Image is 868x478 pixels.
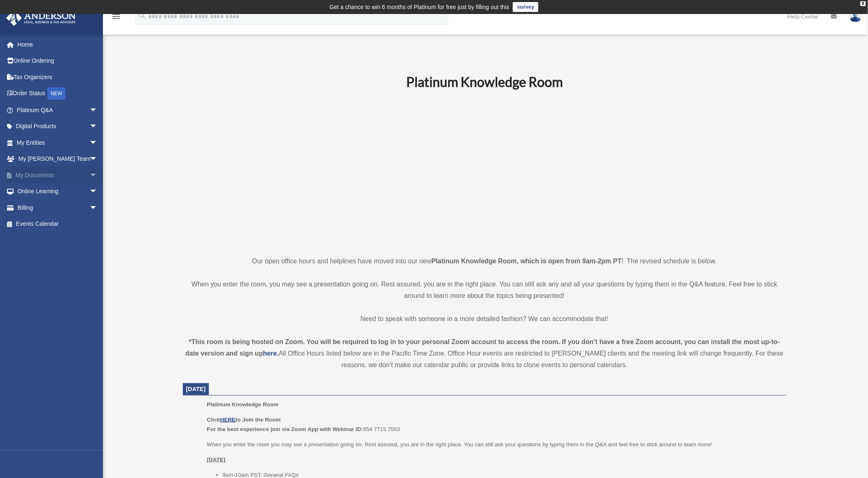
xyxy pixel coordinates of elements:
a: menu [111,14,121,21]
span: [DATE] [186,386,206,392]
i: search [138,11,147,20]
span: Platinum Knowledge Room [207,401,278,408]
a: Billingarrow_drop_down [6,199,110,216]
span: arrow_drop_down [89,102,106,119]
b: Click to Join the Room [207,417,281,423]
a: My Entitiesarrow_drop_down [6,134,110,151]
p: Our open office hours and helplines have moved into our new ! The revised schedule is below. [183,255,786,267]
u: [DATE] [207,457,225,463]
div: NEW [47,87,66,100]
a: survey [513,2,538,12]
a: Online Learningarrow_drop_down [6,183,110,200]
p: When you enter the room, you may see a presentation going on. Rest assured, you are in the right ... [183,279,786,302]
span: arrow_drop_down [89,151,106,168]
a: Order StatusNEW [6,85,110,102]
a: Digital Productsarrow_drop_down [6,118,110,135]
span: arrow_drop_down [89,167,106,184]
p: Need to speak with someone in a more detailed fashion? We can accommodate that! [183,313,786,325]
iframe: 231110_Toby_KnowledgeRoom [361,101,608,240]
strong: Platinum Knowledge Room, which is open from 9am-2pm PT [432,258,622,265]
div: Get a chance to win 6 months of Platinum for free just by filling out this [330,2,510,12]
a: HERE [220,417,235,423]
span: arrow_drop_down [89,199,106,216]
strong: . [277,350,278,357]
a: My [PERSON_NAME] Teamarrow_drop_down [6,151,110,167]
span: arrow_drop_down [89,183,106,200]
span: arrow_drop_down [89,134,106,151]
img: User Pic [849,10,862,22]
a: My Documentsarrow_drop_down [6,167,110,183]
i: menu [111,12,121,21]
a: Home [6,36,110,53]
a: here [263,350,277,357]
a: Events Calendar [6,216,110,232]
p: When you enter the room you may see a presentation going on. Rest assured, you are in the right p... [207,440,780,450]
img: Anderson Advisors Platinum Portal [4,10,78,26]
p: 954 7715 7553 [207,415,780,434]
a: Platinum Q&Aarrow_drop_down [6,102,110,118]
div: close [861,1,866,6]
b: Platinum Knowledge Room [406,74,563,90]
div: All Office Hours listed below are in the Pacific Time Zone. Office Hour events are restricted to ... [183,336,786,371]
strong: *This room is being hosted on Zoom. You will be required to log in to your personal Zoom account ... [185,338,780,357]
b: For the best experience join via Zoom App with Webinar ID: [207,426,363,432]
span: arrow_drop_down [89,118,106,135]
a: Tax Organizers [6,69,110,85]
a: Online Ordering [6,53,110,69]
